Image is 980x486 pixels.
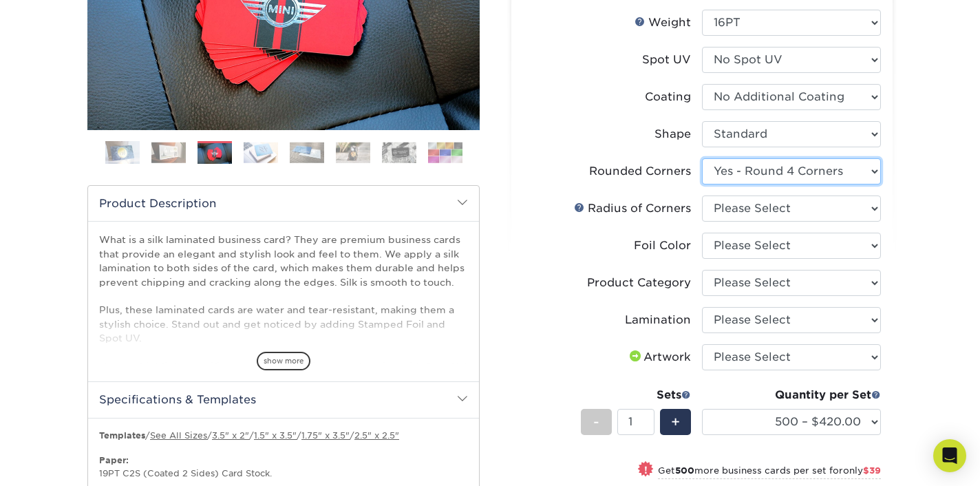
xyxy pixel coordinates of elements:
[301,430,350,441] a: 1.75" x 3.5"
[933,439,966,472] div: Open Intercom Messenger
[88,186,479,221] h2: Product Description
[257,352,310,370] span: show more
[863,465,881,476] span: $39
[654,126,691,142] div: Shape
[671,412,680,432] span: +
[644,463,648,477] span: !
[290,142,324,163] img: Business Cards 05
[354,430,399,441] a: 2.5" x 2.5"
[658,465,881,479] small: Get more business cards per set for
[254,430,297,441] a: 1.5" x 3.5"
[382,142,416,163] img: Business Cards 07
[581,387,691,403] div: Sets
[634,237,691,254] div: Foil Color
[336,142,370,163] img: Business Cards 06
[589,163,691,180] div: Rounded Corners
[635,14,691,31] div: Weight
[645,89,691,105] div: Coating
[642,52,691,68] div: Spot UV
[88,381,479,417] h2: Specifications & Templates
[428,142,462,163] img: Business Cards 08
[675,465,694,476] strong: 500
[99,455,129,465] strong: Paper:
[843,465,881,476] span: only
[574,200,691,217] div: Radius of Corners
[212,430,249,441] a: 3.5" x 2"
[105,136,140,170] img: Business Cards 01
[702,387,881,403] div: Quantity per Set
[198,143,232,165] img: Business Cards 03
[99,233,468,457] p: What is a silk laminated business card? They are premium business cards that provide an elegant a...
[627,349,691,366] div: Artwork
[151,142,186,163] img: Business Cards 02
[99,430,145,441] b: Templates
[625,312,691,328] div: Lamination
[587,275,691,291] div: Product Category
[593,412,599,432] span: -
[244,142,278,163] img: Business Cards 04
[150,430,207,441] a: See All Sizes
